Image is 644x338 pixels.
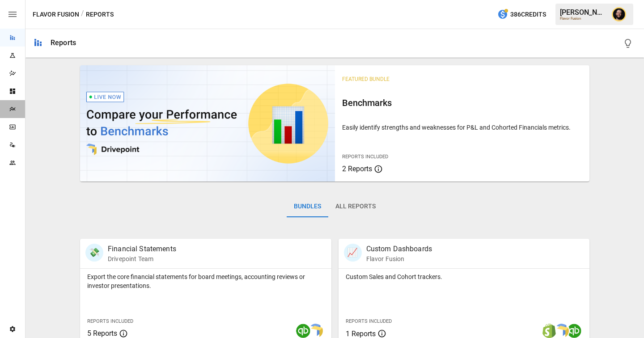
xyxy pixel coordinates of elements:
img: smart model [309,324,323,338]
span: 5 Reports [87,329,117,338]
div: 📈 [344,244,362,262]
span: Featured Bundle [342,76,390,82]
p: Flavor Fusion [366,254,432,263]
img: video thumbnail [80,65,335,182]
span: Reports Included [87,318,133,324]
img: quickbooks [567,324,581,338]
div: Reports [51,38,76,47]
p: Drivepoint Team [108,254,176,263]
span: Reports Included [346,318,392,324]
p: Export the core financial statements for board meetings, accounting reviews or investor presentat... [87,272,324,290]
div: / [81,9,84,20]
div: Flavor Fusion [560,17,606,21]
div: 💸 [85,244,103,262]
span: 2 Reports [342,165,372,173]
div: [PERSON_NAME] [560,8,606,17]
p: Custom Sales and Cohort trackers. [346,272,583,281]
img: smart model [555,324,569,338]
button: All Reports [328,196,383,217]
p: Easily identify strengths and weaknesses for P&L and Cohorted Financials metrics. [342,123,583,132]
p: Custom Dashboards [366,244,432,254]
img: quickbooks [296,324,310,338]
button: 386Credits [494,6,550,23]
button: Ciaran Nugent [606,2,631,27]
span: 386 Credits [510,9,546,20]
span: 1 Reports [346,330,376,338]
span: Reports Included [342,154,388,160]
img: Ciaran Nugent [612,7,626,21]
button: Bundles [287,196,328,217]
p: Financial Statements [108,244,176,254]
h6: Benchmarks [342,96,583,110]
img: shopify [542,324,556,338]
button: Flavor Fusion [33,9,79,20]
